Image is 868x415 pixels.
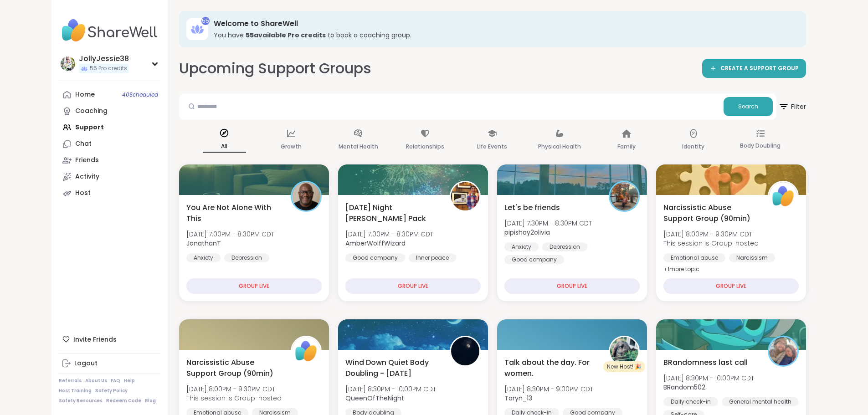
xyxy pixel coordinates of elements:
[720,65,799,72] span: CREATE A SUPPORT GROUP
[663,278,799,294] div: GROUP LIVE
[345,357,440,379] span: Wind Down Quiet Body Doubling - [DATE]
[246,31,326,40] b: 55 available Pro credit s
[186,394,282,403] span: This session is Group-hosted
[124,378,135,384] a: Help
[663,253,725,262] div: Emotional abuse
[729,253,775,262] div: Narcissism
[111,378,120,384] a: FAQ
[203,141,246,153] p: All
[345,394,404,403] b: QueenOfTheNight
[59,331,160,348] div: Invite Friends
[504,242,539,251] div: Anxiety
[345,278,481,294] div: GROUP LIVE
[504,394,532,403] b: Taryn_13
[724,97,773,116] button: Search
[663,239,759,248] span: This session is Group-hosted
[179,58,371,79] h2: Upcoming Support Groups
[186,357,281,379] span: Narcissistic Abuse Support Group (90min)
[504,219,592,228] span: [DATE] 7:30PM - 8:30PM CDT
[617,141,636,152] p: Family
[769,182,797,210] img: ShareWell
[75,189,91,198] div: Host
[702,59,806,78] a: CREATE A SUPPORT GROUP
[504,255,564,264] div: Good company
[224,253,269,262] div: Depression
[345,253,405,262] div: Good company
[122,91,158,98] span: 40 Scheduled
[59,185,160,201] a: Host
[106,398,141,404] a: Redeem Code
[85,378,107,384] a: About Us
[345,202,440,224] span: [DATE] Night [PERSON_NAME] Pack
[538,141,581,152] p: Physical Health
[663,374,754,383] span: [DATE] 8:30PM - 10:00PM CDT
[409,253,456,262] div: Inner peace
[75,156,99,165] div: Friends
[663,357,748,368] span: BRandomness last call
[145,398,156,404] a: Blog
[504,278,640,294] div: GROUP LIVE
[59,378,82,384] a: Referrals
[778,93,806,120] button: Filter
[75,107,108,116] div: Coaching
[186,278,322,294] div: GROUP LIVE
[345,230,433,239] span: [DATE] 7:00PM - 8:30PM CDT
[504,202,560,213] span: Let's be friends
[186,239,221,248] b: JonathanT
[504,357,599,379] span: Talk about the day. For women.
[61,56,75,71] img: JollyJessie38
[451,337,479,365] img: QueenOfTheNight
[59,136,160,152] a: Chat
[59,355,160,372] a: Logout
[740,140,781,151] p: Body Doubling
[186,202,281,224] span: You Are Not Alone With This
[610,337,638,365] img: Taryn_13
[769,337,797,365] img: BRandom502
[59,398,103,404] a: Safety Resources
[345,239,406,248] b: AmberWolffWizard
[292,182,320,210] img: JonathanT
[542,242,587,251] div: Depression
[778,96,806,118] span: Filter
[603,361,645,372] div: New Host! 🎉
[201,17,210,25] div: 55
[75,172,99,181] div: Activity
[75,139,92,149] div: Chat
[214,31,793,40] h3: You have to book a coaching group.
[722,397,799,406] div: General mental health
[59,169,160,185] a: Activity
[75,90,95,99] div: Home
[59,152,160,169] a: Friends
[74,359,98,368] div: Logout
[451,182,479,210] img: AmberWolffWizard
[504,228,550,237] b: pipishay2olivia
[663,202,758,224] span: Narcissistic Abuse Support Group (90min)
[292,337,320,365] img: ShareWell
[738,102,758,111] span: Search
[59,87,160,103] a: Home40Scheduled
[663,397,718,406] div: Daily check-in
[95,388,128,394] a: Safety Policy
[406,141,444,152] p: Relationships
[610,182,638,210] img: pipishay2olivia
[345,384,436,394] span: [DATE] 8:30PM - 10:00PM CDT
[90,65,127,72] span: 55 Pro credits
[682,141,704,152] p: Identity
[477,141,507,152] p: Life Events
[663,230,759,239] span: [DATE] 8:00PM - 9:30PM CDT
[59,388,92,394] a: Host Training
[281,141,302,152] p: Growth
[339,141,378,152] p: Mental Health
[59,15,160,46] img: ShareWell Nav Logo
[214,19,793,29] h3: Welcome to ShareWell
[59,103,160,119] a: Coaching
[186,253,221,262] div: Anxiety
[186,230,274,239] span: [DATE] 7:00PM - 8:30PM CDT
[79,54,129,64] div: JollyJessie38
[186,384,282,394] span: [DATE] 8:00PM - 9:30PM CDT
[663,383,705,392] b: BRandom502
[504,384,593,394] span: [DATE] 8:30PM - 9:00PM CDT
